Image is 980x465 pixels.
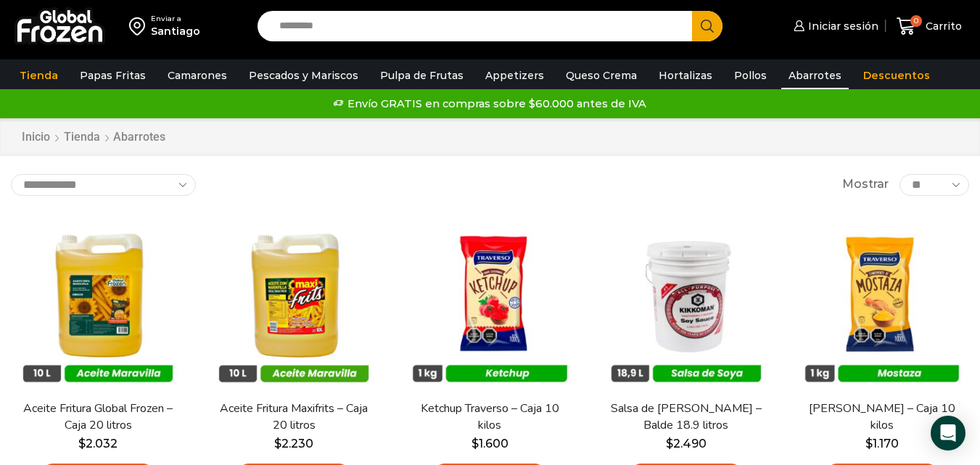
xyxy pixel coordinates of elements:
[651,62,720,89] a: Hortalizas
[781,62,849,89] a: Abarrotes
[274,437,313,450] bdi: 2.230
[472,437,479,450] span: $
[21,129,51,146] a: Inicio
[242,62,366,89] a: Pescados y Mariscos
[129,14,151,38] img: address-field-icon.svg
[666,437,673,450] span: $
[373,62,471,89] a: Pulpa de Frutas
[472,437,508,450] bdi: 1.600
[215,400,372,434] a: Aceite Fritura Maxifrits – Caja 20 litros
[73,62,153,89] a: Papas Fritas
[692,11,722,41] button: Search button
[478,62,551,89] a: Appetizers
[666,437,707,450] bdi: 2.490
[11,174,196,196] select: Pedido de la tienda
[922,19,962,33] span: Carrito
[865,437,899,450] bdi: 1.170
[151,24,200,38] div: Santiago
[559,62,644,89] a: Queso Crema
[160,62,234,89] a: Camarones
[893,9,965,44] a: 0 Carrito
[63,129,101,146] a: Tienda
[274,437,281,450] span: $
[12,62,65,89] a: Tienda
[21,129,165,146] nav: Breadcrumb
[151,14,200,24] div: Enviar a
[856,62,937,89] a: Descuentos
[113,130,165,144] h1: Abarrotes
[790,12,878,41] a: Iniciar sesión
[931,416,965,450] div: Open Intercom Messenger
[411,400,568,434] a: Ketchup Traverso – Caja 10 kilos
[78,437,86,450] span: $
[20,400,176,434] a: Aceite Fritura Global Frozen – Caja 20 litros
[727,62,774,89] a: Pollos
[608,400,765,434] a: Salsa de [PERSON_NAME] – Balde 18.9 litros
[804,19,878,33] span: Iniciar sesión
[865,437,873,450] span: $
[804,400,960,434] a: [PERSON_NAME] – Caja 10 kilos
[842,176,889,193] span: Mostrar
[910,15,922,27] span: 0
[78,437,118,450] bdi: 2.032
